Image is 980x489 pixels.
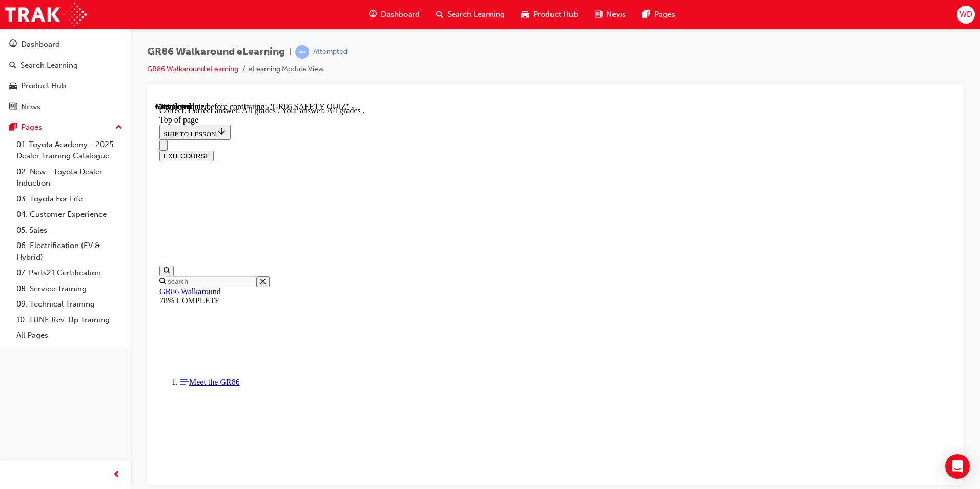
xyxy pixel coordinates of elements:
[21,38,60,50] div: Dashboard
[21,121,42,133] div: Pages
[147,46,285,58] span: GR86 Walkaround eLearning
[9,123,17,132] span: pages-icon
[289,46,291,58] span: |
[654,9,675,21] span: Pages
[381,9,420,21] span: Dashboard
[4,33,127,118] button: DashboardSearch LearningProduct HubNews
[10,174,101,185] input: Search
[4,185,66,194] a: GR86 Walkaround
[4,194,796,203] div: 78% COMPLETE
[12,137,127,164] a: 01. Toyota Academy - 2025 Dealer Training Catalogue
[959,9,972,21] span: WD
[436,8,443,21] span: search-icon
[115,121,122,134] span: up-icon
[4,49,58,59] button: EXIT COURSE
[4,23,75,38] button: SKIP TO LESSON
[12,328,127,343] a: All Pages
[12,222,127,238] a: 05. Sales
[513,4,586,25] a: car-iconProduct Hub
[4,76,127,95] a: Product Hub
[4,97,127,116] a: News
[428,4,513,25] a: search-iconSearch Learning
[4,56,127,75] a: Search Learning
[4,38,12,49] button: Close navigation menu
[4,164,18,174] button: Open search menu
[12,238,127,265] a: 06. Electrification (EV & Hybrid)
[369,8,377,21] span: guage-icon
[4,13,796,23] div: Top of page
[361,4,428,25] a: guage-iconDashboard
[21,80,66,92] div: Product Hub
[634,4,683,25] a: pages-iconPages
[9,103,17,112] span: news-icon
[606,9,626,21] span: News
[8,28,71,36] span: SKIP TO LESSON
[147,65,238,73] a: GR86 Walkaround eLearning
[313,47,348,57] div: Attempted
[9,81,17,91] span: car-icon
[595,8,602,21] span: news-icon
[4,118,127,137] button: Pages
[957,6,975,24] button: WD
[586,4,634,25] a: news-iconNews
[4,4,796,13] div: Correct. Correct answer: All grades . Your answer: All grades .
[12,207,127,222] a: 04. Customer Experience
[12,296,127,312] a: 09. Technical Training
[4,35,127,54] a: Dashboard
[642,8,650,21] span: pages-icon
[249,64,324,75] li: eLearning Module View
[101,174,114,185] button: Close search menu
[447,9,505,21] span: Search Learning
[521,8,529,21] span: car-icon
[5,3,87,26] img: Trak
[21,101,40,113] div: News
[12,265,127,281] a: 07. Parts21 Certification
[12,191,127,207] a: 03. Toyota For Life
[12,312,127,328] a: 10. TUNE Rev-Up Training
[113,468,120,481] span: prev-icon
[12,164,127,191] a: 02. New - Toyota Dealer Induction
[9,40,17,49] span: guage-icon
[21,59,78,71] div: Search Learning
[9,61,16,70] span: search-icon
[295,45,309,59] span: learningRecordVerb_ATTEMPT-icon
[533,9,578,21] span: Product Hub
[945,454,970,479] div: Open Intercom Messenger
[12,281,127,297] a: 08. Service Training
